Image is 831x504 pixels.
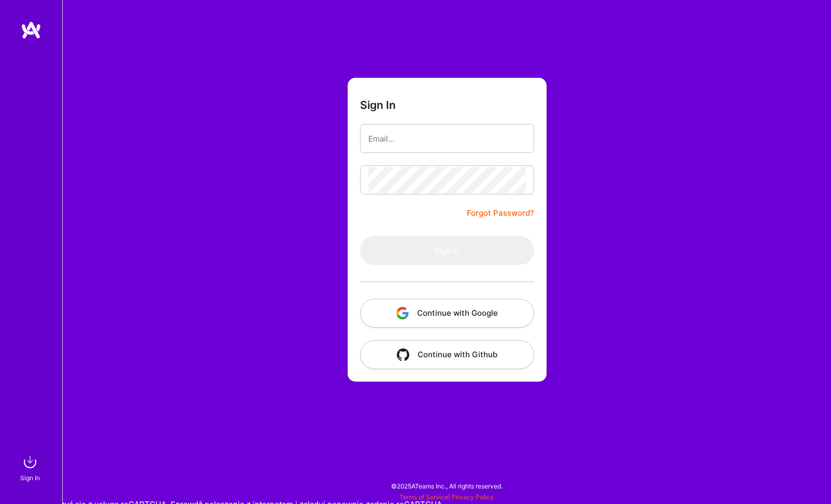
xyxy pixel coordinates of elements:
[20,472,40,483] div: Sign In
[20,452,40,472] img: sign in
[360,236,534,265] button: Sign In
[399,493,448,501] a: Terms of Service
[62,473,831,499] div: © 2025 ATeams Inc., All rights reserved.
[360,99,396,111] h3: Sign In
[368,125,526,152] input: Email...
[452,493,494,501] a: Privacy Policy
[399,493,494,501] span: |
[396,307,409,319] img: icon
[397,348,409,361] img: icon
[467,207,534,219] a: Forgot Password?
[21,21,41,39] img: logo
[360,340,534,369] button: Continue with Github
[22,452,40,483] a: sign inSign In
[360,299,534,328] button: Continue with Google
